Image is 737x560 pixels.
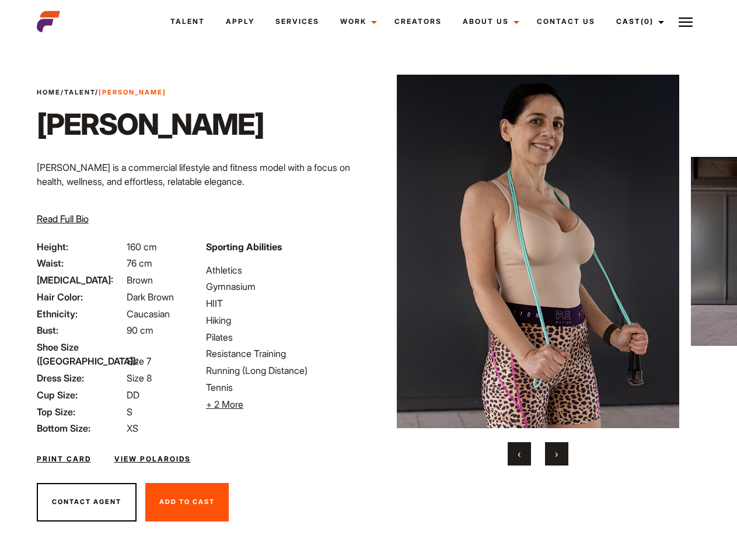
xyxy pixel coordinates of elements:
a: Contact Us [526,6,606,37]
strong: Sporting Abilities [206,241,282,253]
a: Work [330,6,384,37]
a: Apply [215,6,265,37]
li: Gymnasium [206,279,361,293]
li: Hiking [206,313,361,327]
img: cropped-aefm-brand-fav-22-square.png [37,10,60,33]
img: Burger icon [679,15,693,29]
li: Resistance Training [206,346,361,360]
a: View Polaroids [114,454,191,464]
a: Home [37,88,61,96]
span: Brown [127,274,153,286]
span: Read Full Bio [37,213,89,225]
span: XS [127,422,138,434]
span: / / [37,87,166,97]
span: Add To Cast [159,498,215,506]
span: Size 8 [127,372,152,384]
h1: [PERSON_NAME] [37,107,264,142]
a: Creators [384,6,452,37]
strong: [PERSON_NAME] [99,88,166,96]
p: [PERSON_NAME] is a commercial lifestyle and fitness model with a focus on health, wellness, and e... [37,160,362,188]
span: Ethnicity: [37,307,124,321]
span: DD [127,389,139,401]
span: Top Size: [37,405,124,419]
a: About Us [452,6,526,37]
span: Previous [518,448,521,460]
span: Waist: [37,256,124,270]
p: Through her modeling and wellness brand, HEAL, she inspires others on their wellness journeys—cha... [37,198,362,240]
a: Services [265,6,330,37]
button: Read Full Bio [37,212,89,226]
span: Cup Size: [37,388,124,402]
button: Contact Agent [37,483,137,521]
li: Pilates [206,330,361,344]
span: + 2 More [206,398,243,410]
li: Tennis [206,380,361,394]
span: 76 cm [127,257,152,269]
span: Shoe Size ([GEOGRAPHIC_DATA]): [37,340,124,368]
li: HIIT [206,296,361,310]
span: 90 cm [127,324,153,336]
span: S [127,406,132,418]
span: Size 7 [127,355,151,367]
a: Talent [160,6,215,37]
button: Add To Cast [145,483,229,521]
span: Next [555,448,558,460]
a: Talent [64,88,95,96]
span: Dress Size: [37,371,124,385]
span: Hair Color: [37,290,124,304]
span: 160 cm [127,241,157,253]
li: Athletics [206,263,361,277]
span: Height: [37,240,124,254]
span: Caucasian [127,308,170,320]
span: (0) [641,17,654,26]
li: Running (Long Distance) [206,363,361,377]
a: Print Card [37,454,91,464]
span: Bust: [37,323,124,337]
span: [MEDICAL_DATA]: [37,273,124,287]
span: Bottom Size: [37,421,124,435]
a: Cast(0) [606,6,671,37]
span: Dark Brown [127,291,174,303]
